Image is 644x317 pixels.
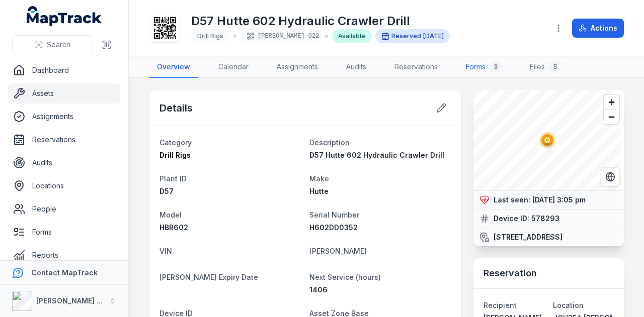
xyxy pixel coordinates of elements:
span: Recipient [484,301,517,309]
strong: [PERSON_NAME] Group [36,296,119,305]
span: Drill Rigs [159,151,191,159]
a: Assignments [269,57,326,78]
time: 26/08/2025, 12:00:00 am [423,32,444,40]
a: Assets [8,83,120,103]
a: Audits [8,153,120,173]
time: 15/08/2025, 3:05:19 pm [532,195,586,204]
span: Drill Rigs [197,32,223,40]
h2: Details [159,101,193,115]
span: [DATE] [423,32,444,40]
span: Plant ID [159,174,187,183]
button: Switch to Satellite View [601,167,620,186]
a: Locations [8,176,120,196]
a: Files5 [522,57,569,78]
strong: 578293 [531,214,559,224]
span: Make [309,174,329,183]
span: VIN [159,247,172,255]
div: 5 [549,61,561,73]
span: Category [159,138,192,147]
strong: Last seen: [494,195,530,205]
a: Forms [8,222,120,242]
span: H602DD0352 [309,223,358,232]
h3: Reservation [484,266,537,280]
div: 3 [490,61,502,73]
span: HBR602 [159,223,188,232]
span: D57 Hutte 602 Hydraulic Crawler Drill [309,151,444,159]
a: People [8,199,120,219]
span: Next Service (hours) [309,273,381,281]
span: Serial Number [309,210,359,219]
a: MapTrack [27,6,102,26]
a: Reports [8,245,120,265]
span: Description [309,138,350,147]
strong: Device ID: [494,214,529,224]
strong: Contact MapTrack [31,268,98,277]
a: Assignments [8,107,120,127]
a: Calendar [210,57,257,78]
span: [PERSON_NAME] Expiry Date [159,273,258,281]
span: D57 [159,187,174,195]
span: Model [159,210,182,219]
button: Search [12,35,93,54]
span: Hutte [309,187,329,195]
div: Reserved [375,29,450,43]
div: [PERSON_NAME]-022 [240,29,321,43]
a: Audits [338,57,374,78]
canvas: Map [473,90,621,190]
span: Location [553,301,584,309]
button: Zoom in [604,95,619,110]
a: Forms3 [458,57,510,78]
span: [DATE] 3:05 pm [532,195,586,204]
button: Zoom out [604,110,619,124]
h1: D57 Hutte 602 Hydraulic Crawler Drill [191,13,450,29]
a: Reservations [386,57,446,78]
a: Dashboard [8,60,120,80]
button: Actions [572,19,624,38]
strong: [STREET_ADDRESS] [494,232,562,242]
span: [PERSON_NAME] [309,247,367,255]
a: Reservations [8,130,120,150]
div: Available [332,29,371,43]
a: Overview [149,57,198,78]
span: 1406 [309,285,328,294]
span: Search [47,40,70,50]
